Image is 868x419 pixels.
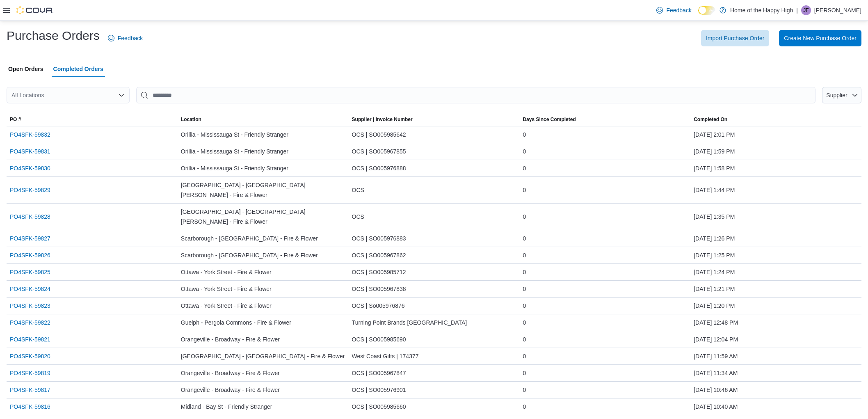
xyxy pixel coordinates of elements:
[53,61,103,77] span: Completed Orders
[694,368,738,378] span: [DATE] 11:34 AM
[349,143,520,160] div: OCS | SO005967855
[822,87,861,103] button: Supplier
[181,130,288,140] span: Orillia - Mississauga St - Friendly Stranger
[523,301,526,311] span: 0
[796,5,798,15] p: |
[349,331,520,348] div: OCS | SO005985690
[181,163,288,173] span: Orillia - Mississauga St - Friendly Stranger
[779,30,861,46] button: Create New Purchase Order
[694,267,735,277] span: [DATE] 1:24 PM
[10,351,50,361] a: PO4SFK-59820
[181,180,345,200] span: [GEOGRAPHIC_DATA] - [GEOGRAPHIC_DATA][PERSON_NAME] - Fire & Flower
[349,264,520,280] div: OCS | SO005985712
[666,6,691,14] span: Feedback
[698,6,715,15] input: Dark Mode
[694,334,738,344] span: [DATE] 12:04 PM
[803,5,809,15] span: JF
[523,351,526,361] span: 0
[523,234,526,243] span: 0
[181,234,318,243] span: Scarborough - [GEOGRAPHIC_DATA] - Fire & Flower
[7,113,178,126] button: PO #
[523,163,526,173] span: 0
[523,147,526,156] span: 0
[694,301,735,311] span: [DATE] 1:20 PM
[10,368,50,378] a: PO4SFK-59819
[118,92,125,98] button: Open list of options
[10,116,21,123] span: PO #
[694,402,738,412] span: [DATE] 10:40 AM
[10,130,50,140] a: PO4SFK-59832
[349,126,520,143] div: OCS | SO005985642
[349,398,520,415] div: OCS | SO005985660
[523,185,526,195] span: 0
[8,61,43,77] span: Open Orders
[690,113,861,126] button: Completed On
[694,284,735,294] span: [DATE] 1:21 PM
[694,185,735,195] span: [DATE] 1:44 PM
[349,281,520,297] div: OCS | SO005967838
[523,368,526,378] span: 0
[349,348,520,364] div: West Coast Gifts | 174377
[10,284,50,294] a: PO4SFK-59824
[523,130,526,140] span: 0
[349,113,520,126] button: Supplier | Invoice Number
[349,314,520,331] div: Turning Point Brands [GEOGRAPHIC_DATA]
[523,402,526,412] span: 0
[7,27,100,44] h1: Purchase Orders
[523,334,526,344] span: 0
[10,212,50,222] a: PO4SFK-59828
[349,298,520,314] div: OCS | So005976876
[694,234,735,243] span: [DATE] 1:26 PM
[694,163,735,173] span: [DATE] 1:58 PM
[181,207,345,227] span: [GEOGRAPHIC_DATA] - [GEOGRAPHIC_DATA][PERSON_NAME] - Fire & Flower
[523,250,526,260] span: 0
[181,147,288,156] span: Orillia - Mississauga St - Friendly Stranger
[10,385,50,395] a: PO4SFK-59817
[523,284,526,294] span: 0
[694,318,738,327] span: [DATE] 12:48 PM
[105,30,146,46] a: Feedback
[730,5,793,15] p: Home of the Happy High
[826,92,847,98] span: Supplier
[701,30,769,46] button: Import Purchase Order
[694,116,727,123] span: Completed On
[136,87,815,103] input: This is a search bar. After typing your query, hit enter to filter the results lower in the page.
[814,5,861,15] p: [PERSON_NAME]
[523,385,526,395] span: 0
[10,163,50,173] a: PO4SFK-59830
[523,116,576,123] span: Days Since Completed
[10,402,50,412] a: PO4SFK-59816
[10,185,50,195] a: PO4SFK-59829
[181,334,280,344] span: Orangeville - Broadway - Fire & Flower
[181,368,280,378] span: Orangeville - Broadway - Fire & Flower
[181,116,201,123] div: Location
[349,230,520,247] div: OCS | SO005976883
[694,147,735,156] span: [DATE] 1:59 PM
[523,267,526,277] span: 0
[349,208,520,225] div: OCS
[10,147,50,156] a: PO4SFK-59831
[10,234,50,243] a: PO4SFK-59827
[784,34,857,42] span: Create New Purchase Order
[10,334,50,344] a: PO4SFK-59821
[801,5,811,15] div: Joshua Fadero
[10,267,50,277] a: PO4SFK-59825
[349,182,520,198] div: OCS
[181,351,345,361] span: [GEOGRAPHIC_DATA] - [GEOGRAPHIC_DATA] - Fire & Flower
[352,116,413,123] span: Supplier | Invoice Number
[519,113,690,126] button: Days Since Completed
[523,318,526,327] span: 0
[181,250,318,260] span: Scarborough - [GEOGRAPHIC_DATA] - Fire & Flower
[349,247,520,263] div: OCS | SO005967862
[349,160,520,176] div: OCS | SO005976888
[349,365,520,381] div: OCS | SO005967847
[694,250,735,260] span: [DATE] 1:25 PM
[181,385,280,395] span: Orangeville - Broadway - Fire & Flower
[118,34,143,42] span: Feedback
[694,351,738,361] span: [DATE] 11:59 AM
[10,318,50,327] a: PO4SFK-59822
[181,318,291,327] span: Guelph - Pergola Commons - Fire & Flower
[181,284,272,294] span: Ottawa - York Street - Fire & Flower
